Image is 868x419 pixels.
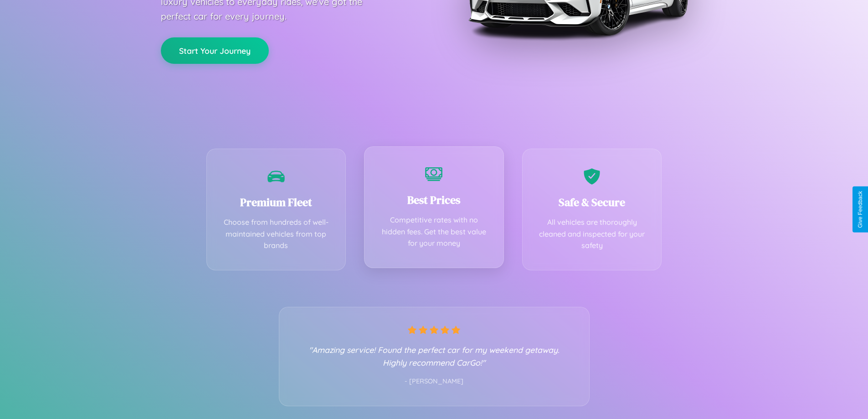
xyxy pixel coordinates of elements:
p: Choose from hundreds of well-maintained vehicles from top brands [221,217,332,252]
h3: Premium Fleet [221,195,332,210]
div: Give Feedback [857,191,863,228]
p: "Amazing service! Found the perfect car for my weekend getaway. Highly recommend CarGo!" [298,343,571,369]
p: All vehicles are thoroughly cleaned and inspected for your safety [536,217,648,252]
h3: Safe & Secure [536,195,648,210]
button: Start Your Journey [161,37,269,64]
h3: Best Prices [378,192,490,207]
p: - [PERSON_NAME] [298,376,571,388]
p: Competitive rates with no hidden fees. Get the best value for your money [378,214,490,249]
